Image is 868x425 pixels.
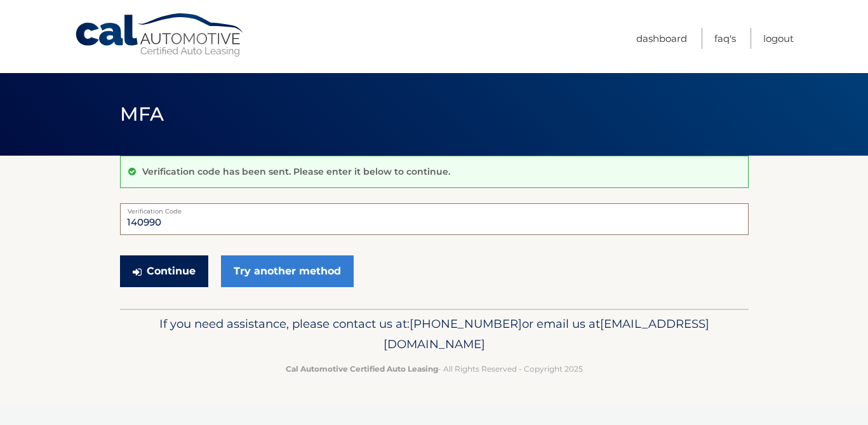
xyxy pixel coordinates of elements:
[410,316,522,331] span: [PHONE_NUMBER]
[120,102,164,126] span: MFA
[286,364,438,374] strong: Cal Automotive Certified Auto Leasing
[120,203,749,235] input: Verification Code
[142,166,450,177] p: Verification code has been sent. Please enter it below to continue.
[763,28,794,49] a: Logout
[221,255,354,287] a: Try another method
[120,203,749,213] label: Verification Code
[128,362,740,375] p: - All Rights Reserved - Copyright 2025
[714,28,736,49] a: FAQ's
[74,13,246,58] a: Cal Automotive
[128,314,740,354] p: If you need assistance, please contact us at: or email us at
[636,28,687,49] a: Dashboard
[120,255,208,287] button: Continue
[384,316,709,351] span: [EMAIL_ADDRESS][DOMAIN_NAME]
